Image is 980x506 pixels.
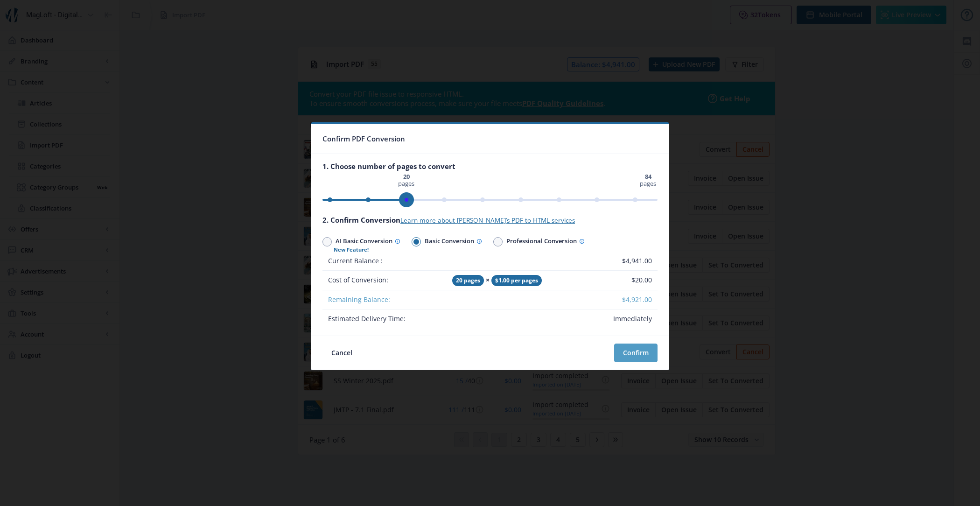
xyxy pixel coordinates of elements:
strong: 84 [645,172,651,181]
td: $4,921.00 [588,290,658,309]
td: Current Balance : [322,252,447,271]
span: pages [397,173,416,188]
ngx-slider: ngx-slider [322,199,658,201]
div: 2. Confirm Conversion [322,215,658,225]
strong: 20 [403,172,410,181]
td: Estimated Delivery Time: [322,309,447,328]
span: ngx-slider [399,192,414,207]
span: 20 pages [452,275,484,286]
div: 1. Choose number of pages to convert [322,162,658,171]
span: $1.00 per pages [491,275,542,286]
td: $4,941.00 [588,252,658,271]
span: AI Basic Conversion [332,235,400,249]
nb-card-header: Confirm PDF Conversion [311,124,669,154]
button: Cancel [322,344,361,362]
span: Basic Conversion [421,235,482,249]
td: Remaining Balance: [322,290,447,309]
span: Professional Conversion [503,235,585,249]
span: pages [638,173,658,188]
button: Confirm [614,344,658,362]
a: Learn more about [PERSON_NAME]’s PDF to HTML services [400,216,575,225]
td: Cost of Conversion: [322,271,447,290]
td: $20.00 [588,271,658,290]
td: Immediately [588,309,658,328]
strong: × [486,275,490,284]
